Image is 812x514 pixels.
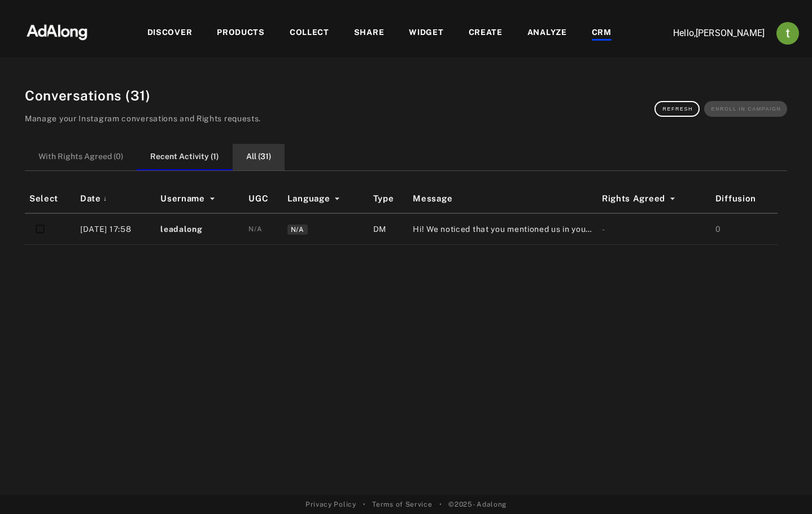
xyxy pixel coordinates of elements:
[7,14,107,48] img: 63233d7d88ed69de3c212112c67096b6.png
[160,192,239,205] div: Username
[602,192,706,205] div: Rights Agreed
[290,27,329,40] div: COLLECT
[439,499,442,509] span: •
[369,184,409,214] th: Type
[103,194,107,204] span: ↓
[29,192,71,205] div: Select
[363,499,366,509] span: •
[76,213,156,245] td: [DATE] 17:58
[244,184,282,214] th: UGC
[774,19,802,47] button: Account settings
[592,27,612,40] div: CRM
[469,27,503,40] div: CREATE
[715,225,721,234] span: 0
[147,27,193,40] div: DISCOVER
[80,192,151,205] div: Date
[160,225,202,234] strong: leadalong
[354,27,385,40] div: SHARE
[25,85,261,106] h2: Conversations ( 31 )
[369,213,409,245] td: DM
[602,223,706,235] div: -
[217,27,265,40] div: PRODUCTS
[233,144,285,170] button: All (31)
[248,224,262,234] div: N/A
[448,499,507,509] span: © 2025 - Adalong
[711,184,778,214] th: Diffusion
[776,22,799,45] img: ACg8ocJj1Mp6hOb8A41jL1uwSMxz7God0ICt0FEFk954meAQ=s96-c
[305,499,356,509] a: Privacy Policy
[287,225,308,235] span: N/A
[756,460,812,514] iframe: Chat Widget
[408,184,597,214] th: Message
[25,113,261,125] p: Manage your Instagram conversations and Rights requests.
[372,499,432,509] a: Terms of Service
[413,223,593,235] span: Hi! We noticed that you mentioned us in your story. We would love to share it on our page, but we...
[527,27,567,40] div: ANALYZE
[287,192,364,205] div: Language
[409,27,443,40] div: WIDGET
[662,106,693,112] span: Refresh
[652,27,765,40] p: Hello, [PERSON_NAME]
[25,144,137,170] button: With Rights Agreed (0)
[654,101,700,117] button: Refresh
[137,144,233,170] button: Recent Activity (1)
